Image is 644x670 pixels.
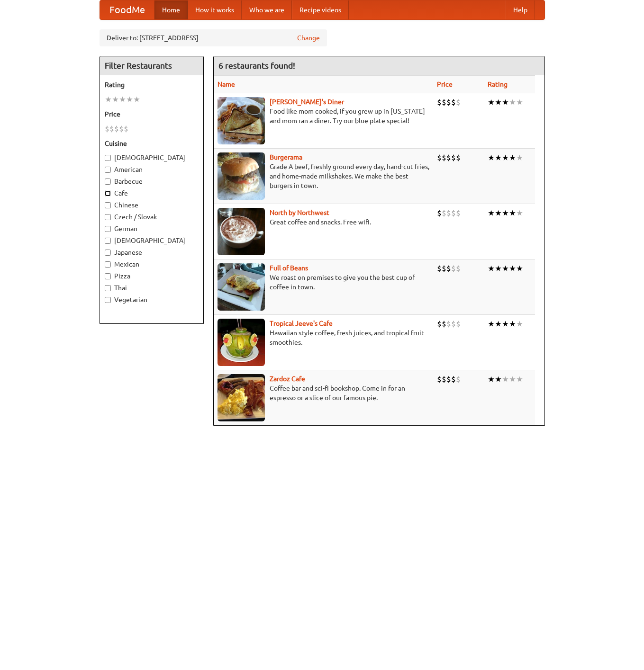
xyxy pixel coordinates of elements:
[218,328,429,347] p: Hawaiian style coffee, fresh juices, and tropical fruit smoothies.
[105,283,199,293] label: Thai
[451,152,456,163] li: $
[456,374,461,384] li: $
[105,238,111,244] input: [DEMOGRAPHIC_DATA]
[105,179,111,185] input: Barbecue
[488,208,495,218] li: ★
[154,0,188,19] a: Home
[456,152,461,163] li: $
[442,208,446,218] li: $
[509,97,516,107] li: ★
[437,263,442,274] li: $
[437,208,442,218] li: $
[270,98,344,106] a: [PERSON_NAME]'s Diner
[105,165,199,174] label: American
[242,0,292,19] a: Who we are
[218,319,265,366] img: jeeves.jpg
[105,109,199,119] h5: Price
[105,250,111,256] input: Japanese
[105,214,111,220] input: Czech / Slovak
[119,94,126,105] li: ★
[509,208,516,218] li: ★
[109,124,114,134] li: $
[506,0,535,19] a: Help
[270,320,333,327] a: Tropical Jeeve's Cafe
[509,263,516,274] li: ★
[488,319,495,329] li: ★
[456,97,461,107] li: $
[516,374,523,384] li: ★
[442,152,446,163] li: $
[270,264,308,272] b: Full of Beans
[446,263,451,274] li: $
[516,97,523,107] li: ★
[442,97,446,107] li: $
[437,374,442,384] li: $
[218,273,429,292] p: We roast on premises to give you the best cup of coffee in town.
[105,226,111,232] input: German
[105,200,199,210] label: Chinese
[456,263,461,274] li: $
[105,153,199,162] label: [DEMOGRAPHIC_DATA]
[218,107,429,125] p: Food like mom cooked, if you grew up in [US_STATE] and mom ran a diner. Try our blue plate special!
[437,319,442,329] li: $
[105,155,111,161] input: [DEMOGRAPHIC_DATA]
[297,33,320,43] a: Change
[105,273,111,279] input: Pizza
[437,152,442,163] li: $
[509,319,516,329] li: ★
[446,374,451,384] li: $
[114,124,119,134] li: $
[218,208,265,255] img: north.jpg
[105,94,112,105] li: ★
[100,29,327,46] div: Deliver to: [STREET_ADDRESS]
[488,97,495,107] li: ★
[488,152,495,163] li: ★
[292,0,349,19] a: Recipe videos
[100,56,203,75] h4: Filter Restaurants
[488,263,495,274] li: ★
[270,209,329,216] b: North by Northwest
[502,374,509,384] li: ★
[218,384,429,402] p: Coffee bar and sci-fi bookshop. Come in for an espresso or a slice of our famous pie.
[105,212,199,222] label: Czech / Slovak
[451,319,456,329] li: $
[105,248,199,257] label: Japanese
[270,153,302,161] a: Burgerama
[270,375,305,383] a: Zardoz Cafe
[133,94,140,105] li: ★
[218,152,265,200] img: burgerama.jpg
[188,0,242,19] a: How it works
[488,80,508,88] a: Rating
[442,263,446,274] li: $
[446,152,451,163] li: $
[218,374,265,421] img: zardoz.jpg
[105,295,199,304] label: Vegetarian
[126,94,133,105] li: ★
[495,263,502,274] li: ★
[105,285,111,291] input: Thai
[516,319,523,329] li: ★
[105,224,199,233] label: German
[502,263,509,274] li: ★
[442,319,446,329] li: $
[495,319,502,329] li: ★
[105,236,199,245] label: [DEMOGRAPHIC_DATA]
[218,162,429,190] p: Grade A beef, freshly ground every day, hand-cut fries, and home-made milkshakes. We make the bes...
[105,297,111,303] input: Vegetarian
[451,208,456,218] li: $
[495,374,502,384] li: ★
[218,97,265,144] img: sallys.jpg
[105,271,199,281] label: Pizza
[105,124,109,134] li: $
[100,0,154,19] a: FoodMe
[218,61,295,70] ng-pluralize: 6 restaurants found!
[495,208,502,218] li: ★
[105,188,199,198] label: Cafe
[488,374,495,384] li: ★
[124,124,128,134] li: $
[105,190,111,197] input: Cafe
[105,139,199,148] h5: Cuisine
[516,263,523,274] li: ★
[451,97,456,107] li: $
